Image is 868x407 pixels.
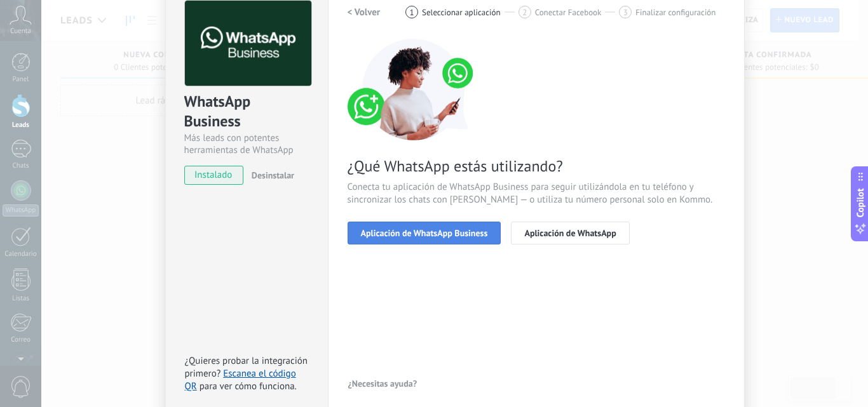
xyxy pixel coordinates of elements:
[348,181,725,206] span: Conecta tu aplicación de WhatsApp Business para seguir utilizándola en tu teléfono y sincronizar ...
[348,1,381,23] button: < Volver
[522,7,527,18] span: 2
[854,188,867,217] span: Copilot
[635,8,715,17] span: Finalizar configuración
[511,222,629,244] button: Aplicación de WhatsApp
[252,170,294,181] span: Desinstalar
[184,91,309,132] div: WhatsApp Business
[348,6,381,18] h2: < Volver
[535,8,602,17] span: Conectar Facebook
[422,8,501,17] span: Seleccionar aplicación
[524,229,616,237] span: Aplicación de WhatsApp
[361,229,488,237] span: Aplicación de WhatsApp Business
[348,379,417,388] span: ¿Necesitas ayuda?
[410,7,414,18] span: 1
[348,222,501,244] button: Aplicación de WhatsApp Business
[185,1,311,86] img: logo_main.png
[184,132,309,156] div: Más leads con potentes herramientas de WhatsApp
[200,380,297,392] span: para ver cómo funciona.
[348,39,481,140] img: connect number
[348,374,418,393] button: ¿Necesitas ayuda?
[348,156,725,176] span: ¿Qué WhatsApp estás utilizando?
[623,7,628,18] span: 3
[247,166,294,185] button: Desinstalar
[185,368,296,392] a: Escanea el código QR
[185,166,243,185] span: instalado
[185,355,308,380] span: ¿Quieres probar la integración primero?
